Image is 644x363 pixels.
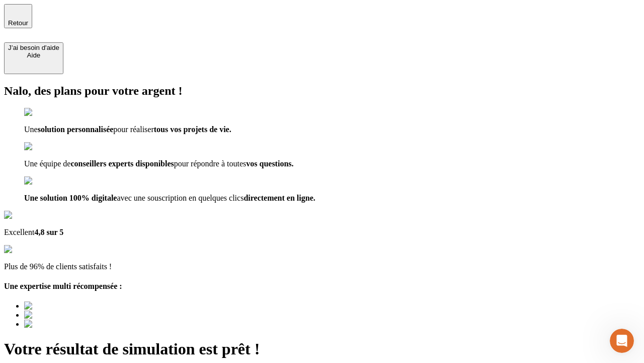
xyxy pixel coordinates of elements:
[117,194,244,202] span: avec une souscription en quelques clics
[174,159,247,168] span: pour répondre à toutes
[4,262,640,271] p: Plus de 96% de clients satisfaits !
[70,159,174,168] span: conseillers experts disponibles
[244,194,315,202] span: directement en ligne.
[8,44,59,51] div: J’ai besoin d'aide
[113,125,153,134] span: pour réaliser
[24,125,38,134] span: Une
[4,228,34,236] span: Excellent
[4,282,640,291] h4: Une expertise multi récompensée :
[24,311,117,320] img: Best savings advice award
[24,320,117,329] img: Best savings advice award
[4,42,63,74] button: J’ai besoin d'aideAide
[246,159,293,168] span: vos questions.
[4,340,640,358] h1: Votre résultat de simulation est prêt !
[4,211,62,220] img: Google Review
[610,329,634,353] iframe: Intercom live chat
[24,159,70,168] span: Une équipe de
[24,108,67,117] img: checkmark
[24,194,117,202] span: Une solution 100% digitale
[4,245,54,254] img: reviews stars
[8,19,28,27] span: Retour
[154,125,231,134] span: tous vos projets de vie.
[8,51,59,59] div: Aide
[38,125,114,134] span: solution personnalisée
[34,228,63,236] span: 4,8 sur 5
[24,176,67,186] img: checkmark
[24,301,117,311] img: Best savings advice award
[4,84,640,98] h2: Nalo, des plans pour votre argent !
[24,142,67,151] img: checkmark
[4,4,32,28] button: Retour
